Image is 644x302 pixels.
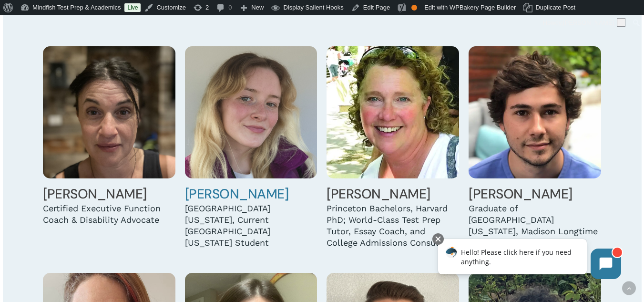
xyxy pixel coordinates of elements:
div: Princeton Bachelors, Harvard PhD; World-Class Test Prep Tutor, Essay Coach, and College Admission... [327,203,459,249]
img: Augie Bennett [469,46,601,179]
iframe: Chatbot [428,231,631,289]
span: [PERSON_NAME] [563,19,614,26]
div: [GEOGRAPHIC_DATA][US_STATE], Current [GEOGRAPHIC_DATA][US_STATE] Student [185,203,317,249]
img: Susan Bassow [327,46,459,179]
a: [PERSON_NAME] [185,185,289,203]
div: Graduate of [GEOGRAPHIC_DATA][US_STATE], Madison Longtime Tutor & College Essay Coach [469,203,601,249]
a: [PERSON_NAME] [327,185,430,203]
a: [PERSON_NAME] [469,185,572,203]
img: Stacey Acquavella [43,46,175,179]
img: Olivia Adent [185,46,317,179]
a: Howdy, [540,15,629,31]
a: Live [124,3,141,12]
div: OK [411,5,417,10]
div: Certified Executive Function Coach & Disability Advocate [43,203,175,226]
a: [PERSON_NAME] [43,185,147,203]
